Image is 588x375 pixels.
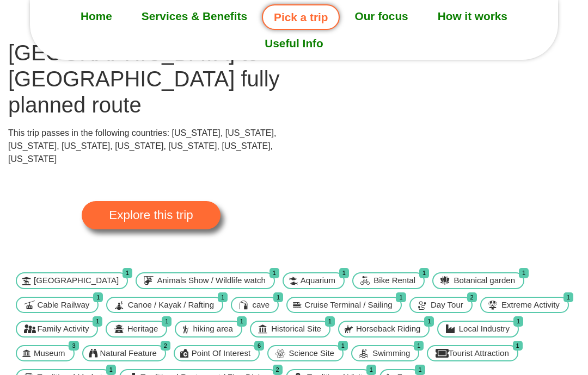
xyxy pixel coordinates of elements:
[467,292,477,303] span: 2
[93,316,102,327] span: 1
[122,268,132,278] span: 1
[424,316,434,327] span: 1
[66,3,127,30] a: Home
[82,201,220,229] a: Explore this trip
[499,299,562,311] span: Extreme Activity
[428,299,466,311] span: Day Tour
[325,316,335,327] span: 1
[190,323,235,335] span: hiking area
[125,323,161,335] span: Heritage
[423,3,522,30] a: How it works
[8,40,294,118] h1: [GEOGRAPHIC_DATA] to [GEOGRAPHIC_DATA] fully planned route
[162,316,171,327] span: 1
[97,347,160,360] span: Natural Feature
[69,341,78,351] span: 3
[93,292,103,303] span: 1
[339,268,349,278] span: 1
[338,341,348,351] span: 1
[34,323,91,335] span: Family Activity
[340,3,422,30] a: Our focus
[370,347,413,360] span: Swimming
[31,347,68,360] span: Museum
[302,299,395,311] span: Cruise Terminal / Sailing
[366,365,376,375] span: 1
[30,3,558,57] nav: Menu
[396,292,406,303] span: 1
[31,274,121,287] span: [GEOGRAPHIC_DATA]
[109,209,193,221] span: Explore this trip
[268,323,324,335] span: Historical Site
[237,316,247,327] span: 1
[269,268,279,278] span: 1
[218,292,228,303] span: 1
[106,365,116,375] span: 1
[8,128,276,164] span: This trip passes in the following countries: [US_STATE], [US_STATE], [US_STATE], [US_STATE], [US_...
[414,341,424,351] span: 1
[298,274,338,287] span: Aquarium
[125,299,217,311] span: Canoe / Kayak / Rafting
[415,365,425,375] span: 1
[513,341,523,351] span: 1
[262,4,340,30] a: Pick a trip
[189,347,253,360] span: Point Of Interest
[250,30,338,57] a: Useful Info
[286,347,337,360] span: Science Site
[446,347,512,360] span: Tourist Attraction
[353,323,423,335] span: Horseback Riding
[563,292,573,303] span: 1
[519,268,529,278] span: 1
[456,323,512,335] span: Local Industry
[161,341,170,351] span: 2
[127,3,262,30] a: Services & Benefits
[273,292,283,303] span: 1
[513,316,523,327] span: 1
[249,299,272,311] span: cave
[34,299,92,311] span: Cable Railway
[273,365,283,375] span: 2
[371,274,418,287] span: Bike Rental
[155,274,268,287] span: Animals Show / Wildlife watch
[451,274,518,287] span: Botanical garden
[419,268,429,278] span: 1
[254,341,264,351] span: 6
